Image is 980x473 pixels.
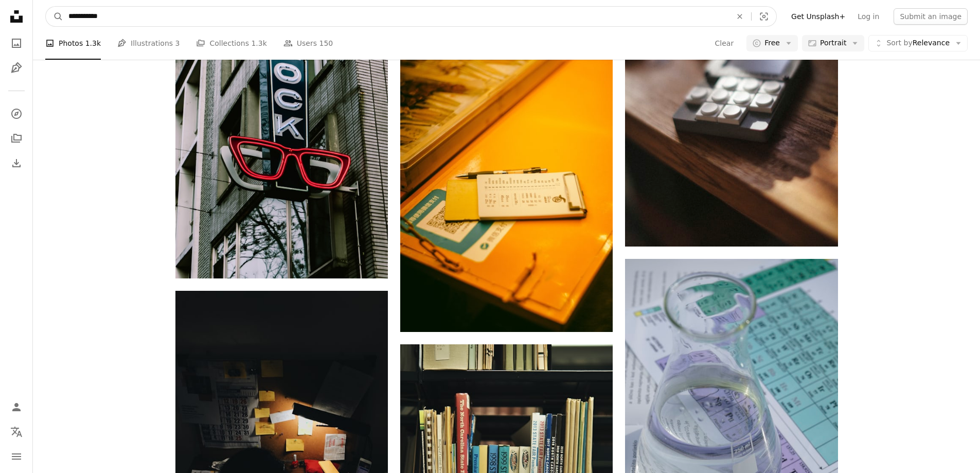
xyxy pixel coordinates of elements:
button: Free [746,35,798,51]
a: Collections [6,128,27,149]
button: Menu [6,446,27,467]
a: Users 150 [283,27,333,60]
button: Language [6,422,27,442]
a: Log in / Sign up [6,397,27,417]
a: A unique phone sits on a wooden surface. [625,82,838,91]
span: Sort by [886,39,912,47]
a: a person sitting at a desk in front of a lamp [175,428,388,437]
a: Home — Unsplash [6,6,27,29]
a: Explore [6,103,27,124]
img: a close up of a keyboard on a table [400,13,613,332]
a: clear glass pitcher on white paper [625,413,838,423]
button: Search Unsplash [46,7,63,26]
button: Clear [715,35,735,51]
form: Find visuals sitewide [45,6,777,27]
a: Photos [6,33,27,54]
button: Sort byRelevance [868,35,968,51]
button: Submit an image [894,8,968,25]
a: Illustrations [6,58,27,78]
span: 1.3k [251,38,266,49]
a: a close up of a keyboard on a table [400,167,613,177]
button: Visual search [752,7,776,26]
a: Get Unsplash+ [785,8,851,25]
span: Portrait [820,38,846,48]
a: Illustrations 3 [117,27,180,60]
a: Collections 1.3k [196,27,266,60]
a: black and white UNK sign [175,114,388,124]
span: Free [764,38,780,48]
a: Download History [6,153,27,173]
button: Portrait [802,35,864,51]
span: Relevance [886,38,950,48]
span: 150 [319,38,333,49]
a: Log in [851,8,885,25]
span: 3 [175,38,180,49]
button: Clear [728,7,751,26]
